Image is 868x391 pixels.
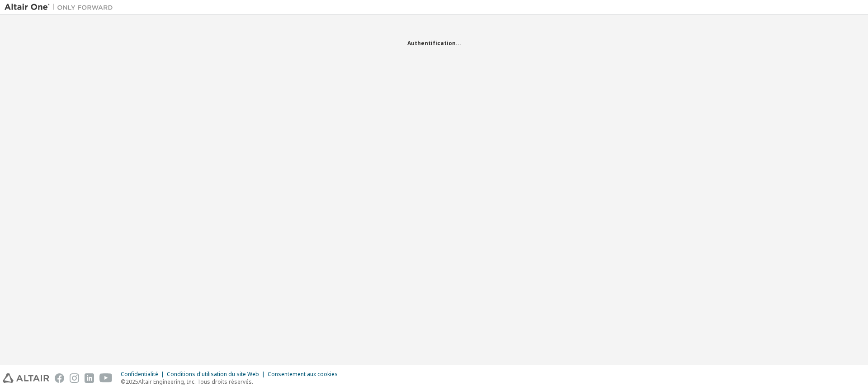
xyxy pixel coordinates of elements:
[5,3,118,12] img: Altaïr Un
[3,373,49,383] img: altair_logo.svg
[167,370,259,378] font: Conditions d'utilisation du site Web
[126,378,138,386] font: 2025
[121,370,158,378] font: Confidentialité
[121,378,126,386] font: ©
[85,373,94,383] img: linkedin.svg
[55,373,64,383] img: facebook.svg
[138,378,253,386] font: Altair Engineering, Inc. Tous droits réservés.
[268,370,338,378] font: Consentement aux cookies
[407,39,461,47] font: Authentification...
[99,373,113,383] img: youtube.svg
[70,373,79,383] img: instagram.svg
